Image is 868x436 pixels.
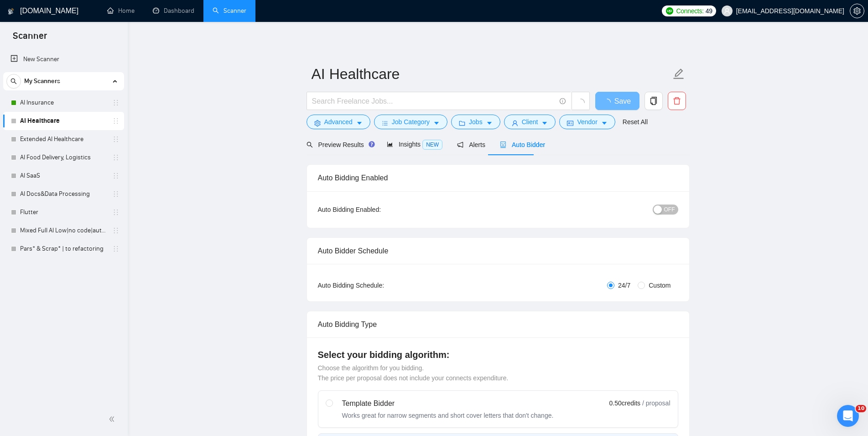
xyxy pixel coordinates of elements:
[595,92,639,110] button: Save
[522,117,538,127] span: Client
[10,50,117,68] a: New Scanner
[312,95,556,107] input: Search Freelance Jobs...
[213,7,246,15] a: searchScanner
[324,117,353,127] span: Advanced
[318,205,438,215] div: Auto Bidding Enabled:
[5,29,54,48] span: Scanner
[112,190,120,198] span: holder
[724,8,730,14] span: user
[668,92,686,110] button: delete
[433,120,440,126] span: caret-down
[368,140,376,148] div: Tooltip anchor
[20,167,107,185] a: AI SaaS
[318,238,678,264] div: Auto Bidder Schedule
[112,227,120,234] span: holder
[318,280,438,290] div: Auto Bidding Schedule:
[112,209,120,216] span: holder
[356,120,363,126] span: caret-down
[850,4,864,18] button: setting
[318,165,678,191] div: Auto Bidding Enabled
[642,399,670,408] span: / proposal
[623,117,648,127] a: Reset All
[645,97,662,105] span: copy
[614,280,634,290] span: 24/7
[20,185,107,203] a: AI Docs&Data Processing
[469,117,483,127] span: Jobs
[392,117,430,127] span: Job Category
[856,405,866,412] span: 10
[609,398,640,408] span: 0.50 credits
[112,245,120,252] span: holder
[342,411,554,420] div: Works great for narrow segments and short cover letters that don't change.
[559,115,615,129] button: idcardVendorcaret-down
[109,415,118,424] span: double-left
[500,141,545,148] span: Auto Bidder
[20,94,107,112] a: AI Insurance
[664,205,675,215] span: OFF
[7,78,21,84] span: search
[112,117,120,125] span: holder
[676,6,703,16] span: Connects:
[645,280,674,290] span: Custom
[307,115,370,129] button: settingAdvancedcaret-down
[314,120,321,126] span: setting
[666,7,673,15] img: upwork-logo.png
[457,142,463,148] span: notification
[307,141,372,148] span: Preview Results
[504,115,556,129] button: userClientcaret-down
[387,141,393,147] span: area-chart
[312,63,671,85] input: Scanner name...
[24,72,60,90] span: My Scanners
[541,120,548,126] span: caret-down
[20,130,107,148] a: Extended AI Healthcare
[374,115,447,129] button: barsJob Categorycaret-down
[112,136,120,143] span: holder
[850,7,864,15] span: setting
[577,99,585,107] span: loading
[112,172,120,179] span: holder
[112,154,120,161] span: holder
[567,120,573,126] span: idcard
[837,405,859,427] iframe: Intercom live chat
[20,240,107,258] a: Pars* & Scrap* | to refactoring
[512,120,518,126] span: user
[3,50,124,68] li: New Scanner
[307,142,313,148] span: search
[457,141,485,148] span: Alerts
[706,6,712,16] span: 49
[6,74,21,89] button: search
[3,72,124,258] li: My Scanners
[560,98,566,104] span: info-circle
[20,221,107,240] a: Mixed Full AI Low|no code|automations
[451,115,500,129] button: folderJobscaret-down
[500,142,506,148] span: robot
[20,112,107,130] a: AI Healthcare
[577,117,597,127] span: Vendor
[603,99,614,106] span: loading
[422,140,442,150] span: NEW
[459,120,465,126] span: folder
[850,7,864,15] a: setting
[20,203,107,221] a: Flutter
[387,141,442,148] span: Insights
[673,68,685,80] span: edit
[601,120,608,126] span: caret-down
[107,7,135,15] a: homeHome
[645,92,663,110] button: copy
[382,120,388,126] span: bars
[318,311,678,337] div: Auto Bidding Type
[318,348,678,361] h4: Select your bidding algorithm:
[20,148,107,167] a: AI Food Delivery, Logistics
[342,398,554,409] div: Template Bidder
[153,7,194,15] a: dashboardDashboard
[486,120,493,126] span: caret-down
[318,364,509,382] span: Choose the algorithm for you bidding. The price per proposal does not include your connects expen...
[614,95,631,107] span: Save
[8,4,14,19] img: logo
[668,97,686,105] span: delete
[112,99,120,106] span: holder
